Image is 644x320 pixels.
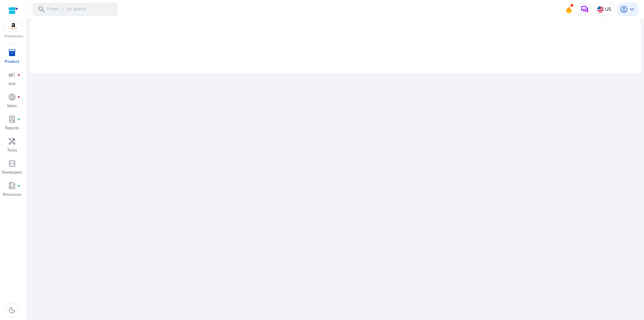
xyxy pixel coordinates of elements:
[3,191,21,197] p: Resources
[60,6,66,13] span: /
[8,81,16,87] p: Ads
[4,34,23,39] p: Marketplace
[8,49,16,57] span: inventory_2
[597,6,604,13] img: us.svg
[7,147,17,153] p: Tools
[8,115,16,123] span: lab_profile
[8,182,16,190] span: book_4
[605,3,611,15] p: US
[8,71,16,79] span: campaign
[5,125,19,131] p: Reports
[8,159,16,168] span: code_blocks
[17,118,20,121] span: fiber_manual_record
[17,74,20,76] span: fiber_manual_record
[620,5,628,13] span: account_circle
[5,58,19,64] p: Product
[38,5,46,13] span: search
[8,93,16,101] span: donut_small
[47,6,87,13] p: Press to search
[4,21,22,31] img: amazon.svg
[17,96,20,98] span: fiber_manual_record
[8,306,16,314] span: dark_mode
[17,184,20,187] span: fiber_manual_record
[8,137,16,145] span: handyman
[2,169,22,175] p: Developers
[628,5,636,13] span: keyboard_arrow_down
[7,103,17,109] p: Sales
